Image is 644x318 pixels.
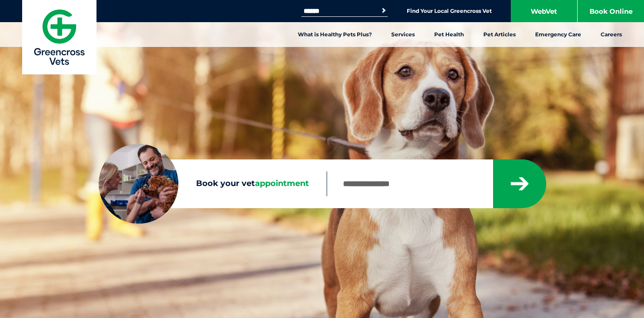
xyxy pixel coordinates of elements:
label: Book your vet [99,177,327,190]
span: appointment [255,178,309,188]
a: Find Your Local Greencross Vet [407,8,492,15]
a: Pet Articles [474,22,525,47]
a: Careers [591,22,632,47]
a: Pet Health [424,22,474,47]
a: Services [382,22,424,47]
a: Emergency Care [525,22,591,47]
button: Search [379,6,388,15]
a: What is Healthy Pets Plus? [288,22,382,47]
